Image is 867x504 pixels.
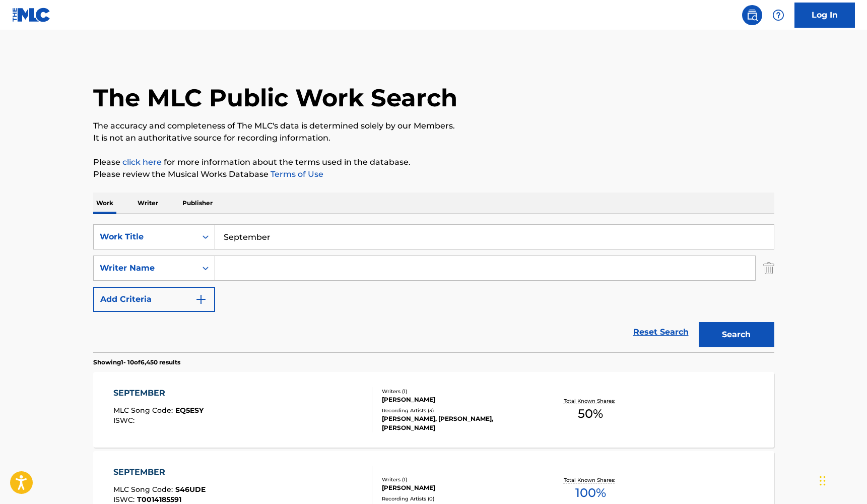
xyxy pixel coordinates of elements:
[93,372,774,448] a: SEPTEMBERMLC Song Code:EQ5ESYISWC:Writers (1)[PERSON_NAME]Recording Artists (3)[PERSON_NAME], [PE...
[93,358,180,367] p: Showing 1 - 10 of 6,450 results
[93,120,774,132] p: The accuracy and completeness of The MLC's data is determined solely by our Members.
[135,193,161,214] p: Writer
[179,193,216,214] p: Publisher
[564,397,618,405] p: Total Known Shares:
[382,388,534,395] div: Writers ( 1 )
[772,9,784,21] img: help
[93,224,774,352] form: Search Form
[768,5,788,25] div: Help
[628,321,694,343] a: Reset Search
[195,293,207,305] img: 9d2ae6d4665cec9f34b9.svg
[93,193,116,214] p: Work
[93,132,774,144] p: It is not an authoritative source for recording information.
[382,395,534,404] div: [PERSON_NAME]
[113,485,175,494] span: MLC Song Code :
[137,495,181,504] span: T0014185591
[93,156,774,168] p: Please for more information about the terms used in the database.
[382,414,534,432] div: [PERSON_NAME], [PERSON_NAME], [PERSON_NAME]
[100,231,190,243] div: Work Title
[113,466,206,478] div: SEPTEMBER
[794,3,855,28] a: Log In
[113,495,137,504] span: ISWC :
[742,5,762,25] a: Public Search
[817,456,867,504] iframe: Chat Widget
[382,476,534,483] div: Writers ( 1 )
[820,466,826,496] div: Drag
[93,168,774,180] p: Please review the Musical Works Database
[269,169,323,179] a: Terms of Use
[100,262,190,274] div: Writer Name
[746,9,758,21] img: search
[12,8,51,22] img: MLC Logo
[382,495,534,502] div: Recording Artists ( 0 )
[113,416,137,425] span: ISWC :
[175,406,204,415] span: EQ5ESY
[575,484,606,502] span: 100 %
[175,485,206,494] span: S46UDE
[113,406,175,415] span: MLC Song Code :
[382,407,534,414] div: Recording Artists ( 3 )
[93,83,457,113] h1: The MLC Public Work Search
[113,387,204,399] div: SEPTEMBER
[763,256,774,281] img: Delete Criterion
[93,287,215,312] button: Add Criteria
[564,476,618,484] p: Total Known Shares:
[382,483,534,492] div: [PERSON_NAME]
[122,157,162,167] a: click here
[578,405,603,423] span: 50 %
[699,322,774,347] button: Search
